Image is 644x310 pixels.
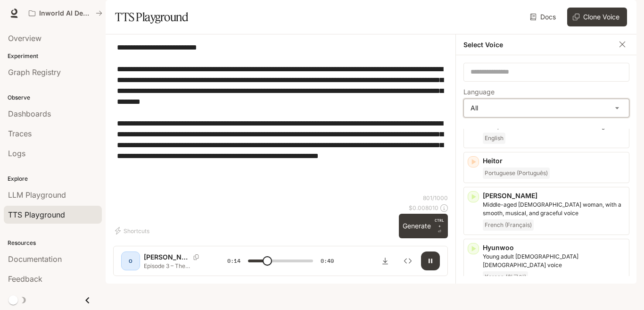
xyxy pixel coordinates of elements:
p: Episode 3 – The Shadow Moves The office was quiet now, the storm outside reduced to a soft drizzl... [144,262,205,270]
button: Shortcuts [113,223,153,238]
span: 0:14 [227,256,240,266]
p: [PERSON_NAME] [483,191,625,201]
p: Hyunwoo [483,243,625,252]
button: Clone Voice [567,8,627,26]
a: Docs [528,8,560,26]
button: GenerateCTRL +⏎ [399,214,448,238]
span: Portuguese (Português) [483,168,550,179]
button: All workspaces [25,4,107,23]
span: 0:49 [321,256,334,266]
p: Language [463,89,495,95]
button: Inspect [398,251,417,270]
button: Download audio [376,251,395,270]
div: All [464,99,629,117]
h1: TTS Playground [115,8,188,26]
p: ⏎ [435,218,444,235]
span: French (Français) [483,219,534,231]
p: Heitor [483,156,625,166]
p: Middle-aged French woman, with a smooth, musical, and graceful voice [483,201,625,218]
p: CTRL + [435,218,444,229]
p: Inworld AI Demos [39,9,92,17]
span: English [483,133,505,144]
div: O [123,253,138,268]
p: Young adult Korean male voice [483,252,625,269]
button: Copy Voice ID [190,254,203,260]
span: Korean (한국어) [483,271,528,283]
p: [PERSON_NAME] [144,252,190,262]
